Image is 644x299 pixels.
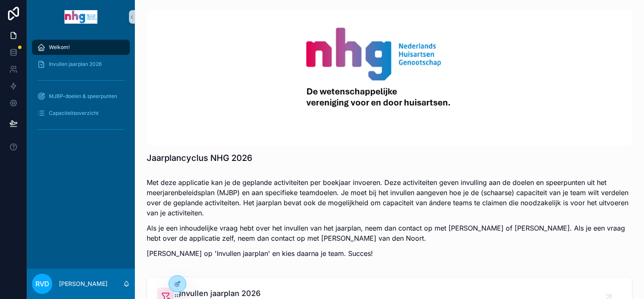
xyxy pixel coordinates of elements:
a: Welkom! [32,40,130,55]
span: Welkom! [49,44,70,51]
span: Invullen jaarplan 2026 [49,61,102,68]
p: Als je een inhoudelijke vraag hebt over het invullen van het jaarplan, neem dan contact op met [P... [147,223,632,243]
a: Capaciteitsoverzicht [32,106,130,121]
p: Met deze applicatie kan je de geplande activiteiten per boekjaar invoeren. Deze activiteiten geve... [147,177,632,218]
p: [PERSON_NAME] [59,280,107,288]
p: [PERSON_NAME] op 'Invullen jaarplan' en kies daarna je team. Succes! [147,248,632,258]
a: Invullen jaarplan 2026 [32,57,130,72]
div: scrollable content [27,34,135,147]
a: MJBP-doelen & speerpunten [32,89,130,104]
img: App logo [64,10,97,24]
span: Rvd [35,279,49,289]
h1: Jaarplancyclus NHG 2026 [147,152,252,164]
span: Capaciteitsoverzicht [49,110,99,117]
span: MJBP-doelen & speerpunten [49,93,117,100]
